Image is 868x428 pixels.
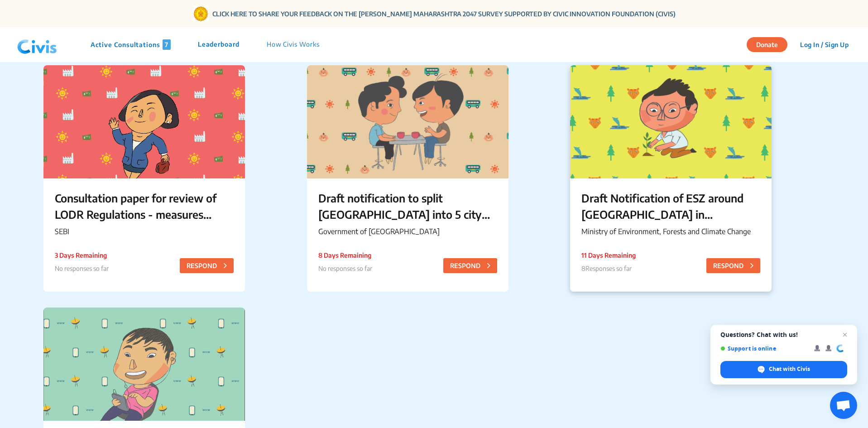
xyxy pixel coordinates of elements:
p: Draft notification to split [GEOGRAPHIC_DATA] into 5 city corporations/[GEOGRAPHIC_DATA] ನಗರವನ್ನು... [318,190,497,222]
button: RESPOND [180,258,234,273]
p: Draft Notification of ESZ around [GEOGRAPHIC_DATA] in [GEOGRAPHIC_DATA] [581,190,760,222]
button: Log In / Sign Up [794,38,854,52]
a: Consultation paper for review of LODR Regulations - measures towards Ease of Doing BusinessSEBI3 ... [43,65,245,292]
span: No responses so far [55,264,109,272]
a: CLICK HERE TO SHARE YOUR FEEDBACK ON THE [PERSON_NAME] MAHARASHTRA 2047 SURVEY SUPPORTED BY CIVIC... [212,9,676,19]
span: Chat with Civis [720,361,847,378]
p: 3 Days Remaining [55,250,109,260]
span: No responses so far [318,264,372,272]
span: Questions? Chat with us! [720,331,847,338]
span: Responses so far [585,264,632,272]
p: How Civis Works [267,39,320,50]
span: 7 [163,39,171,50]
p: Active Consultations [91,39,171,50]
a: Open chat [830,392,857,419]
a: Donate [747,39,794,48]
p: Government of [GEOGRAPHIC_DATA] [318,226,497,237]
img: Gom Logo [193,6,209,22]
a: Draft Notification of ESZ around [GEOGRAPHIC_DATA] in [GEOGRAPHIC_DATA]Ministry of Environment, F... [570,65,772,292]
button: Donate [747,37,787,52]
p: 8 Days Remaining [318,250,372,260]
p: Consultation paper for review of LODR Regulations - measures towards Ease of Doing Business [55,190,234,222]
a: Draft notification to split [GEOGRAPHIC_DATA] into 5 city corporations/[GEOGRAPHIC_DATA] ನಗರವನ್ನು... [307,65,508,292]
span: Support is online [720,345,808,352]
p: 11 Days Remaining [581,250,636,260]
p: Leaderboard [198,39,240,50]
p: SEBI [55,226,234,237]
span: Chat with Civis [769,365,810,373]
p: Ministry of Environment, Forests and Climate Change [581,226,760,237]
p: 8 [581,264,636,273]
img: navlogo.png [14,31,61,58]
button: RESPOND [443,258,497,273]
button: RESPOND [706,258,760,273]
